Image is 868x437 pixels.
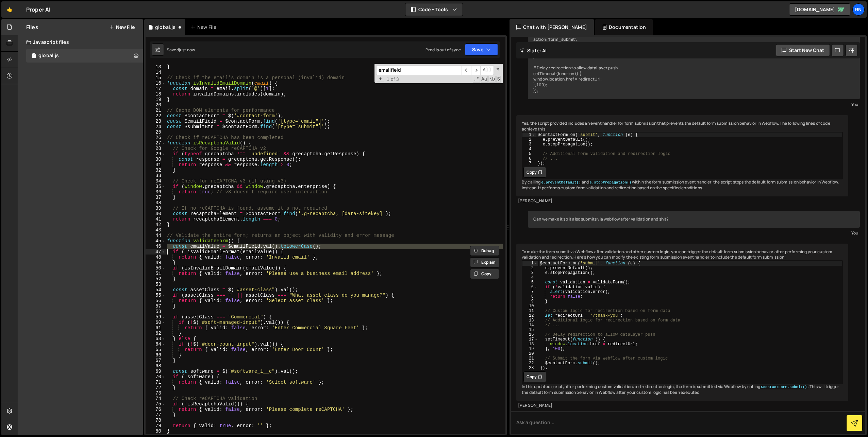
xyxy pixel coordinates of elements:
[522,313,538,318] div: 12
[522,290,538,294] div: 7
[146,211,166,216] div: 40
[852,3,865,16] a: RN
[522,318,538,323] div: 13
[522,275,538,280] div: 4
[146,173,166,178] div: 33
[146,97,166,102] div: 19
[146,81,166,86] div: 16
[776,44,830,56] button: Start new chat
[510,19,594,35] div: Chat with [PERSON_NAME]
[146,287,166,293] div: 54
[146,124,166,129] div: 24
[146,352,166,358] div: 66
[146,108,166,113] div: 21
[471,65,481,75] span: ​
[522,337,538,342] div: 17
[516,115,848,196] div: Yes, the script provided includes an event handler for form submission that prevents the default ...
[146,178,166,184] div: 34
[384,76,402,82] span: 1 of 3
[589,180,632,185] code: e.stopPropagation()
[146,342,166,347] div: 64
[146,129,166,135] div: 25
[522,342,538,347] div: 18
[522,285,538,290] div: 6
[530,229,858,237] div: You
[522,347,538,351] div: 19
[146,423,166,429] div: 79
[146,113,166,119] div: 22
[146,135,166,140] div: 26
[518,403,847,408] div: [PERSON_NAME]
[109,24,135,30] button: New File
[146,146,166,151] div: 28
[146,309,166,314] div: 58
[146,244,166,249] div: 46
[523,371,546,382] button: Copy
[167,47,195,53] div: Saved
[146,102,166,108] div: 20
[522,299,538,304] div: 9
[146,271,166,276] div: 51
[425,47,461,53] div: Prod is out of sync
[146,282,166,287] div: 53
[146,91,166,97] div: 18
[522,323,538,328] div: 14
[146,293,166,298] div: 55
[522,270,538,275] div: 3
[522,137,536,142] div: 2
[516,244,848,401] div: To make the form submit via Webflow after validation and other custom logic, you can trigger the ...
[595,19,653,35] div: Documentation
[146,222,166,227] div: 42
[146,358,166,363] div: 67
[522,142,536,147] div: 3
[146,265,166,271] div: 50
[146,303,166,309] div: 57
[146,151,166,157] div: 29
[146,162,166,168] div: 31
[18,35,143,49] div: Javascript files
[146,255,166,260] div: 48
[146,119,166,124] div: 23
[146,86,166,91] div: 17
[146,314,166,320] div: 59
[470,257,499,267] button: Explain
[146,380,166,385] div: 71
[470,246,499,256] button: Debug
[146,396,166,401] div: 74
[522,356,538,361] div: 21
[179,47,195,53] div: just now
[528,211,860,228] div: Can we make it so it also submits via webflow after validation and shit?
[146,385,166,390] div: 72
[38,53,59,59] div: global.js
[146,429,166,434] div: 80
[522,309,538,313] div: 11
[522,332,538,337] div: 16
[190,24,219,31] div: New File
[518,198,847,204] div: [PERSON_NAME]
[760,385,808,389] code: $contactForm.submit()
[146,390,166,396] div: 73
[522,147,536,152] div: 4
[146,418,166,423] div: 78
[496,76,501,83] span: Search In Selection
[146,276,166,282] div: 52
[146,298,166,303] div: 56
[523,167,546,178] button: Copy
[789,3,850,16] a: [DOMAIN_NAME]
[377,76,384,82] span: Toggle Replace mode
[473,76,480,83] span: RegExp Search
[146,216,166,222] div: 41
[522,304,538,309] div: 10
[146,70,166,75] div: 14
[522,156,536,161] div: 6
[146,75,166,81] div: 15
[530,101,858,108] div: You
[146,401,166,407] div: 75
[405,3,463,16] button: Code + Tools
[146,320,166,325] div: 60
[522,328,538,332] div: 15
[146,157,166,162] div: 30
[146,184,166,189] div: 35
[470,269,499,279] button: Copy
